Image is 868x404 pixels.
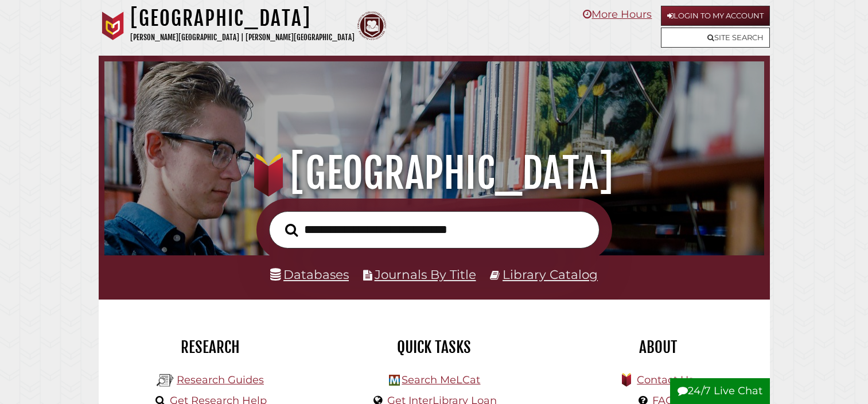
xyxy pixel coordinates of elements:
[285,223,298,236] i: Search
[99,11,127,40] img: Calvin University
[583,8,652,21] a: More Hours
[402,374,480,386] a: Search MeLCat
[661,28,770,48] a: Site Search
[130,31,355,44] p: [PERSON_NAME][GEOGRAPHIC_DATA] | [PERSON_NAME][GEOGRAPHIC_DATA]
[279,220,303,240] button: Search
[270,267,349,282] a: Databases
[157,372,174,389] img: Hekman Library Logo
[375,267,476,282] a: Journals By Title
[661,6,770,26] a: Login to My Account
[555,337,761,357] h2: About
[107,337,314,357] h2: Research
[117,148,751,199] h1: [GEOGRAPHIC_DATA]
[331,337,538,357] h2: Quick Tasks
[357,11,386,40] img: Calvin Theological Seminary
[503,267,598,282] a: Library Catalog
[130,6,355,31] h1: [GEOGRAPHIC_DATA]
[177,374,264,386] a: Research Guides
[637,374,694,386] a: Contact Us
[389,375,400,386] img: Hekman Library Logo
